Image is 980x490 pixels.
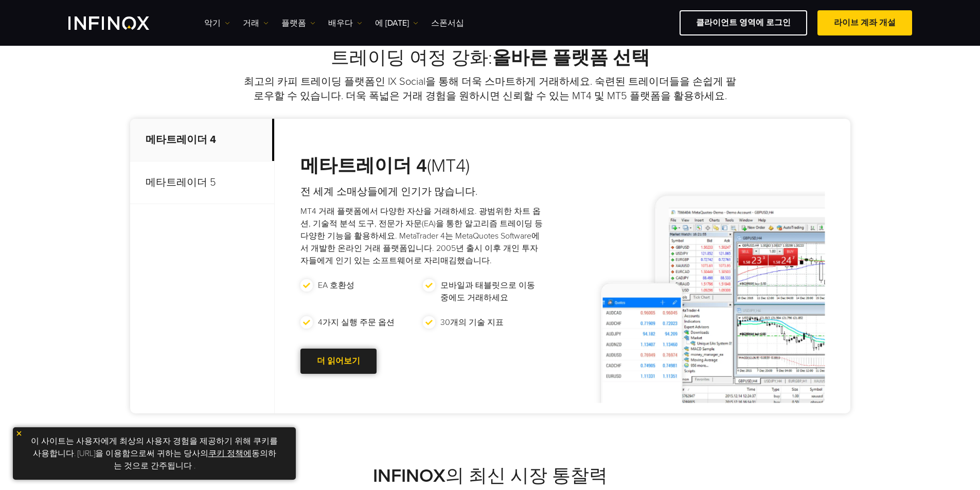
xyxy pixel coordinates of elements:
font: 라이브 계좌 개설 [834,17,896,28]
font: 더 읽어보기 [317,356,360,366]
font: 악기 [204,18,221,28]
a: 에 [DATE] [375,17,418,29]
font: 클라이언트 영역에 로그인 [696,17,791,28]
font: 이 사이트는 사용자에게 최상의 사용자 경험을 제공하기 위해 쿠키를 사용합니다. [URL]을 이용함으로써 귀하는 당사의 [31,436,278,459]
font: 메타트레이더 5 [146,176,216,189]
font: 전 세계 소매상들에게 인기가 많습니다. [300,186,477,198]
font: 거래 [243,18,259,28]
a: 악기 [204,17,230,29]
font: 4가지 실행 주문 옵션 [318,317,395,328]
font: 배우다 [328,18,353,28]
font: (MT4) [427,155,470,177]
a: 배우다 [328,17,362,29]
a: 거래 [243,17,269,29]
font: 메타트레이더 4 [146,134,216,146]
font: 플랫폼 [281,18,306,28]
font: INFINOX [373,465,446,487]
font: 최고의 카피 트레이딩 플랫폼인 IX Social을 통해 더욱 스마트하게 거래하세요. 숙련된 트레이더들을 손쉽게 팔로우할 수 있습니다. 더욱 폭넓은 거래 경험을 원하시면 신뢰할... [244,76,736,102]
font: 스폰서십 [431,18,464,28]
font: 올바른 플랫폼 선택 [492,47,650,69]
font: 에 [DATE] [375,18,409,28]
font: 트레이딩 여정 강화: [331,47,492,69]
a: 클라이언트 영역에 로그인 [680,10,807,35]
a: INFINOX 로고 [68,16,173,30]
a: 쿠키 정책에 [208,448,252,459]
a: 플랫폼 [281,17,315,29]
font: 메타트레이더 4 [300,155,427,177]
img: 노란색 닫기 아이콘 [15,430,23,437]
font: 의 최신 시장 통찰력 [446,465,608,487]
font: MT4 거래 플랫폼에서 다양한 자산을 거래하세요. 광범위한 차트 옵션, 기술적 분석 도구, 전문가 자문(EA)을 통한 알고리즘 트레이딩 등 다양한 기능을 활용하세요. Meta... [300,206,543,266]
a: 더 읽어보기 [300,349,377,374]
a: 라이브 계좌 개설 [817,10,912,35]
a: 스폰서십 [431,17,464,29]
font: 30개의 기술 지표 [440,317,504,328]
font: 모바일과 태블릿으로 이동 중에도 거래하세요 [440,280,535,303]
font: EA 호환성 [318,280,354,291]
